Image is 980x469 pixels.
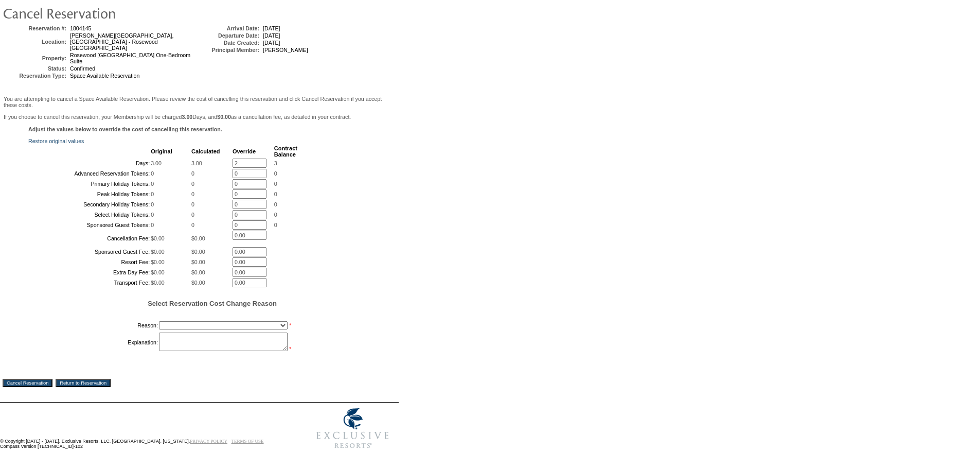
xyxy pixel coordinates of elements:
[151,249,165,255] span: $0.00
[151,222,154,228] span: 0
[28,138,84,144] a: Restore original values
[191,160,202,166] span: 3.00
[28,300,396,307] h5: Select Reservation Cost Change Reason
[274,222,277,228] span: 0
[182,114,193,120] b: 3.00
[3,3,208,23] img: pgTtlCancelRes.gif
[263,40,280,46] span: [DATE]
[70,25,92,31] span: 1804145
[263,25,280,31] span: [DATE]
[29,159,150,168] td: Days:
[274,181,277,187] span: 0
[29,179,150,188] td: Primary Holiday Tokens:
[191,249,205,255] span: $0.00
[151,148,172,154] b: Original
[198,25,259,31] td: Arrival Date:
[151,160,162,166] span: 3.00
[274,212,277,218] span: 0
[29,220,150,230] td: Sponsored Guest Tokens:
[191,222,194,228] span: 0
[3,379,52,387] input: Cancel Reservation
[151,201,154,207] span: 0
[151,259,165,265] span: $0.00
[151,235,165,241] span: $0.00
[191,201,194,207] span: 0
[5,32,66,51] td: Location:
[29,278,150,287] td: Transport Fee:
[191,191,194,197] span: 0
[151,212,154,218] span: 0
[29,333,158,352] td: Explanation:
[29,169,150,178] td: Advanced Reservation Tokens:
[191,181,194,187] span: 0
[5,25,66,31] td: Reservation #:
[5,52,66,64] td: Property:
[198,47,259,53] td: Principal Member:
[70,73,139,79] span: Space Available Reservation
[29,257,150,267] td: Resort Fee:
[274,191,277,197] span: 0
[29,268,150,277] td: Extra Day Fee:
[191,148,220,154] b: Calculated
[29,231,150,246] td: Cancellation Fee:
[151,170,154,177] span: 0
[70,52,190,64] span: Rosewood [GEOGRAPHIC_DATA] One-Bedroom Suite
[307,403,399,454] img: Exclusive Resorts
[29,319,158,332] td: Reason:
[4,96,395,108] p: You are attempting to cancel a Space Available Reservation. Please review the cost of cancelling ...
[151,181,154,187] span: 0
[56,379,111,387] input: Return to Reservation
[191,269,205,275] span: $0.00
[191,170,194,177] span: 0
[274,170,277,177] span: 0
[274,160,277,166] span: 3
[191,235,205,241] span: $0.00
[151,280,165,286] span: $0.00
[191,280,205,286] span: $0.00
[28,126,222,132] b: Adjust the values below to override the cost of cancelling this reservation.
[5,73,66,79] td: Reservation Type:
[263,47,308,53] span: [PERSON_NAME]
[29,210,150,219] td: Select Holiday Tokens:
[29,247,150,256] td: Sponsored Guest Fee:
[4,114,395,120] p: If you choose to cancel this reservation, your Membership will be charged Days, and as a cancella...
[151,191,154,197] span: 0
[263,32,280,39] span: [DATE]
[29,189,150,199] td: Peak Holiday Tokens:
[70,65,95,72] span: Confirmed
[217,114,231,120] b: $0.00
[190,439,227,444] a: PRIVACY POLICY
[274,145,297,158] b: Contract Balance
[29,200,150,209] td: Secondary Holiday Tokens:
[191,259,205,265] span: $0.00
[274,201,277,207] span: 0
[233,148,256,154] b: Override
[5,65,66,72] td: Status:
[198,32,259,39] td: Departure Date:
[70,32,174,51] span: [PERSON_NAME][GEOGRAPHIC_DATA], [GEOGRAPHIC_DATA] - Rosewood [GEOGRAPHIC_DATA]
[231,439,264,444] a: TERMS OF USE
[151,269,165,275] span: $0.00
[198,40,259,46] td: Date Created:
[191,212,194,218] span: 0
